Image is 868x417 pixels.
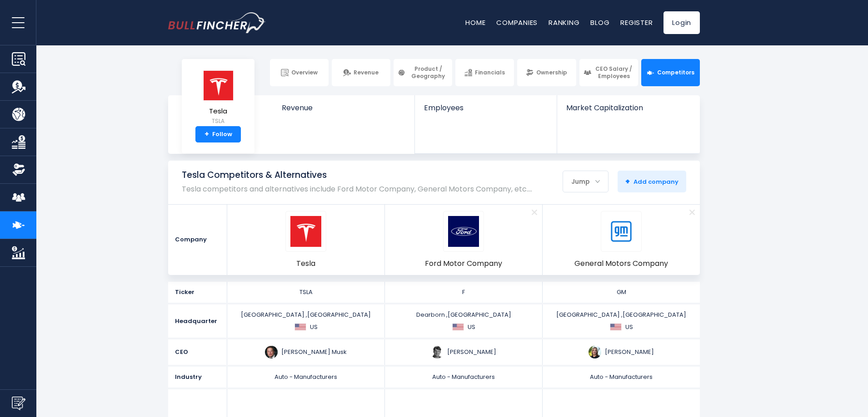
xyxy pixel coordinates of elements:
[618,171,686,192] button: +Add company
[332,59,390,86] a: Revenue
[657,69,694,76] span: Competitors
[620,18,653,27] a: Register
[563,172,608,191] div: Jump
[625,177,678,186] span: Add company
[273,95,415,128] a: Revenue
[388,288,539,296] div: F
[425,259,502,269] span: Ford Motor Company
[291,69,318,76] span: Overview
[455,59,514,86] a: Financials
[589,346,601,358] img: mary-t-barra.jpg
[663,11,700,34] a: Login
[202,108,234,115] span: Tesla
[625,176,630,186] strong: +
[545,311,697,331] div: [GEOGRAPHIC_DATA] ,[GEOGRAPHIC_DATA]
[574,211,668,269] a: GM logo General Motors Company
[274,373,337,381] span: Auto - Manufacturers
[526,205,542,221] a: Remove
[536,69,567,76] span: Ownership
[182,170,532,181] h1: Tesla Competitors & Alternatives
[195,126,241,142] a: +Follow
[590,18,609,27] a: Blog
[168,339,227,365] div: CEO
[408,65,448,79] span: Product / Geography
[424,103,547,112] span: Employees
[465,18,485,27] a: Home
[265,346,278,358] img: elon-musk.jpg
[168,304,227,337] div: Headquarter
[557,95,699,128] a: Market Capitalization
[296,259,315,269] span: Tesla
[388,346,539,358] div: [PERSON_NAME]
[517,59,576,86] a: Ownership
[168,12,266,33] a: Go to homepage
[394,59,452,86] a: Product / Geography
[545,346,697,358] div: [PERSON_NAME]
[168,205,227,275] div: Company
[684,205,700,221] a: Remove
[496,18,538,27] a: Companies
[230,311,382,331] div: [GEOGRAPHIC_DATA] ,[GEOGRAPHIC_DATA]
[205,130,209,138] strong: +
[354,69,379,76] span: Revenue
[545,288,697,296] div: GM
[606,216,637,247] img: GM logo
[415,95,556,128] a: Employees
[168,12,266,33] img: bullfincher logo
[12,163,25,177] img: Ownership
[448,216,479,247] img: F logo
[549,18,579,27] a: Ranking
[579,59,638,86] a: CEO Salary / Employees
[230,288,382,296] div: TSLA
[230,346,382,358] div: [PERSON_NAME] Musk
[431,346,444,358] img: james-d-farley-jr.jpg
[590,373,653,381] span: Auto - Manufacturers
[270,59,329,86] a: Overview
[388,311,539,331] div: Dearborn ,[GEOGRAPHIC_DATA]
[574,259,668,269] span: General Motors Company
[182,185,532,193] p: Tesla competitors and alternatives include Ford Motor Company, General Motors Company, etc.…
[468,323,475,331] span: US
[566,103,690,112] span: Market Capitalization
[285,211,326,269] a: TSLA logo Tesla
[168,282,227,303] div: Ticker
[625,323,633,331] span: US
[168,367,227,388] div: Industry
[282,103,406,112] span: Revenue
[594,65,634,79] span: CEO Salary / Employees
[425,211,502,269] a: F logo Ford Motor Company
[202,70,234,127] a: Tesla TSLA
[202,117,234,125] small: TSLA
[432,373,495,381] span: Auto - Manufacturers
[641,59,700,86] a: Competitors
[310,323,318,331] span: US
[290,216,321,247] img: TSLA logo
[475,69,505,76] span: Financials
